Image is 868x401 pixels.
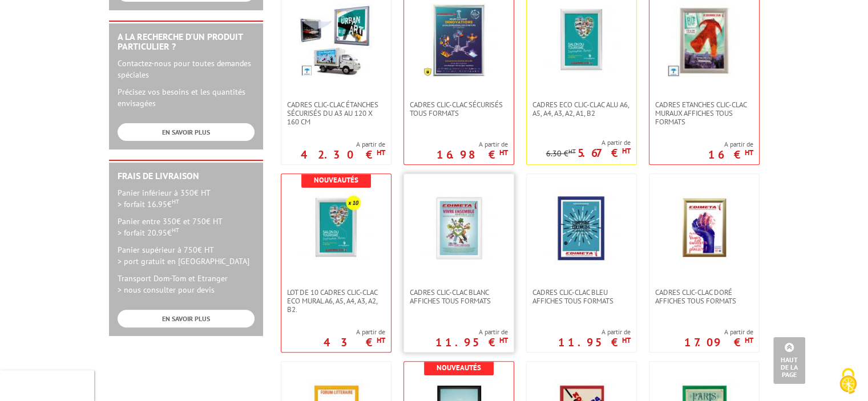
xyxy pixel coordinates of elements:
b: Nouveautés [314,175,358,185]
sup: HT [622,335,631,345]
span: Cadres Eco Clic-Clac alu A6, A5, A4, A3, A2, A1, B2 [532,100,631,118]
a: Cadres Eco Clic-Clac alu A6, A5, A4, A3, A2, A1, B2 [527,100,636,118]
span: A partir de [435,327,508,337]
img: Cookies (fenêtre modale) [834,367,862,395]
span: A partir de [684,327,753,337]
p: Panier supérieur à 750€ HT [118,244,255,267]
span: A partir de [558,327,631,337]
span: A partir de [708,140,753,149]
img: Cadres clic-clac bleu affiches tous formats [544,191,619,265]
span: > nous consulter pour devis [118,285,215,295]
span: Cadres clic-clac bleu affiches tous formats [532,288,631,305]
span: A partir de [546,138,631,147]
sup: HT [377,148,385,157]
a: EN SAVOIR PLUS [118,310,255,327]
p: 11.95 € [558,339,631,346]
a: Cadres Etanches Clic-Clac muraux affiches tous formats [649,100,759,126]
p: 5.67 € [578,149,631,156]
sup: HT [172,226,179,234]
p: 17.09 € [684,339,753,346]
p: Panier entre 350€ et 750€ HT [118,216,255,238]
sup: HT [745,148,753,157]
span: A partir de [324,327,385,337]
sup: HT [172,197,179,205]
span: Cadres Clic-Clac Étanches Sécurisés du A3 au 120 x 160 cm [287,100,385,126]
span: > port gratuit en [GEOGRAPHIC_DATA] [118,256,249,266]
span: A partir de [301,140,385,149]
p: 11.95 € [435,339,508,346]
sup: HT [622,146,631,156]
span: Cadres clic-clac blanc affiches tous formats [410,288,508,305]
sup: HT [499,335,508,345]
a: Cadres clic-clac bleu affiches tous formats [527,288,636,305]
span: > forfait 16.95€ [118,199,179,209]
span: Cadres Etanches Clic-Clac muraux affiches tous formats [655,100,753,126]
p: 6.30 € [546,149,576,158]
p: 42.30 € [301,151,385,158]
p: 16 € [708,151,753,158]
sup: HT [499,148,508,157]
b: Nouveautés [437,363,481,372]
p: Panier inférieur à 350€ HT [118,187,255,210]
a: Cadres clic-clac doré affiches tous formats [649,288,759,305]
img: Cadres clic-clac blanc affiches tous formats [422,191,496,265]
sup: HT [745,335,753,345]
span: > forfait 20.95€ [118,228,179,238]
a: Haut de la page [773,337,805,384]
h2: A la recherche d'un produit particulier ? [118,32,255,52]
a: EN SAVOIR PLUS [118,123,255,141]
span: Cadres Clic-Clac Sécurisés Tous formats [410,100,508,118]
p: Transport Dom-Tom et Etranger [118,273,255,295]
sup: HT [568,147,576,155]
a: Cadres clic-clac blanc affiches tous formats [404,288,514,305]
a: Cadres Clic-Clac Sécurisés Tous formats [404,100,514,118]
sup: HT [377,335,385,345]
img: Lot de 10 cadres Clic-Clac Eco mural A6, A5, A4, A3, A2, B2. [299,191,373,265]
img: Cadres Clic-Clac Sécurisés Tous formats [422,3,496,78]
p: 16.98 € [437,151,508,158]
img: Cadres Etanches Clic-Clac muraux affiches tous formats [667,3,741,78]
a: Lot de 10 cadres Clic-Clac Eco mural A6, A5, A4, A3, A2, B2. [281,288,391,314]
span: Cadres clic-clac doré affiches tous formats [655,288,753,305]
p: Précisez vos besoins et les quantités envisagées [118,86,255,109]
h2: Frais de Livraison [118,171,255,181]
img: Cadres Clic-Clac Étanches Sécurisés du A3 au 120 x 160 cm [299,3,373,78]
span: A partir de [437,140,508,149]
p: Contactez-nous pour toutes demandes spéciales [118,58,255,80]
img: Cadres Eco Clic-Clac alu A6, A5, A4, A3, A2, A1, B2 [544,3,619,78]
span: Lot de 10 cadres Clic-Clac Eco mural A6, A5, A4, A3, A2, B2. [287,288,385,314]
a: Cadres Clic-Clac Étanches Sécurisés du A3 au 120 x 160 cm [281,100,391,126]
img: Cadres clic-clac doré affiches tous formats [680,191,729,265]
p: 43 € [324,339,385,346]
button: Cookies (fenêtre modale) [828,362,868,401]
